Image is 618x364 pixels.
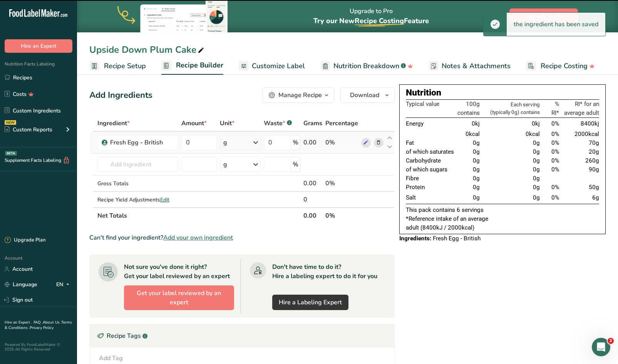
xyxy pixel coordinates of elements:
td: Fat [406,139,456,148]
td: of which saturates [406,148,456,156]
span: Customize Label [252,61,305,71]
div: NEW [5,120,16,125]
div: 0% [325,138,358,147]
a: Terms & Conditions . [5,320,72,330]
span: RI* for an average adult [564,101,599,116]
span: 0kj [472,120,480,127]
div: g [223,160,227,169]
span: Recipe Costing [355,16,404,25]
td: Salt [406,192,456,204]
td: 6g [561,192,599,204]
div: g [223,138,227,147]
span: Unit [220,119,234,128]
th: Each serving (typically 0g) contains [481,100,541,118]
td: Carbohydrate [406,156,456,165]
button: Hire an Expert [5,39,72,53]
span: Try our New Feature [313,16,429,25]
span: 0g [473,194,480,201]
span: Ingredients: [399,235,431,242]
span: 0g [533,175,540,182]
div: Upgrade to Pro [313,0,429,32]
a: Nutrition Breakdown [320,57,413,75]
p: This pack contains 6 servings [406,206,599,215]
span: 0% [551,194,559,201]
span: 0g [533,139,540,146]
td: of which sugars [406,165,456,174]
span: 0g [473,175,480,182]
th: 0.00 [302,207,324,223]
span: Percentage [325,119,358,128]
button: Upgrade to Pro [509,8,578,24]
td: 260g [561,156,599,165]
span: *Reference intake of an average adult (8400kJ / 2000kcal) [406,215,488,231]
span: 0% [551,166,559,173]
span: Recipe Builder [176,60,223,70]
div: Powered By FoodLabelMaker © 2025 All Rights Reserved [5,342,72,352]
a: Hire an Expert . [5,320,32,325]
a: Privacy Policy [30,325,54,330]
div: Gross Totals [97,179,178,188]
span: Ingredient [97,119,130,128]
div: Upgrade Plan [5,237,45,244]
span: Edit [160,196,169,203]
span: 0% [551,139,559,146]
span: 0kcal [466,131,480,138]
button: Download [340,87,395,103]
a: Recipe Builder [161,57,223,75]
span: 0kj [532,120,540,127]
span: 0g [473,157,480,164]
span: 0% [551,120,559,127]
div: Upside Down Plum Cake [89,43,206,57]
span: Download [350,91,379,100]
td: 70g [561,139,599,148]
div: Can't find your ingredient? [89,233,395,242]
span: Upgrade to Pro [522,12,565,21]
a: FAQ . [33,320,43,325]
span: 0g [473,166,480,173]
span: Add your own ingredient [163,233,233,242]
td: 2000kcal [561,130,599,139]
span: Amount [181,119,207,128]
span: 0g [533,184,540,191]
span: 0% [551,131,559,138]
span: Nutrition Breakdown [333,61,399,71]
div: 0.00 [303,179,322,188]
a: Notes & Attachments [429,57,511,75]
span: 0g [473,139,480,146]
span: 0kcal [526,131,540,138]
a: Recipe Setup [89,57,146,75]
span: Grams [303,119,322,128]
div: Not sure you've done it right? Get your label reviewed by an expert [124,262,230,281]
span: Notes & Attachments [442,61,511,71]
span: 0g [473,184,480,191]
div: Add Ingredients [89,89,152,102]
div: Nutrition [406,86,599,99]
span: 0g [533,166,540,173]
div: EN [56,280,72,289]
span: Recipe Costing [541,61,588,71]
th: Net Totals [96,207,302,223]
a: Language [5,278,37,291]
th: 100g contains [456,100,481,118]
div: Don't have time to do it? Hire a labeling expert to do it for you [272,262,377,281]
th: 0% [324,207,360,223]
span: 0% [551,157,559,164]
button: Get your label reviewed by an expert [124,285,234,310]
a: Customize Label [239,57,305,75]
span: 0g [533,194,540,201]
a: About Us . [43,320,61,325]
div: Waste [264,119,292,128]
a: Recipe Costing [526,57,595,75]
div: BETA [5,151,17,156]
td: 50g [561,183,599,192]
span: Recipe Setup [104,61,146,71]
div: Add Tag [99,354,123,363]
div: Fresh Egg - British [110,138,174,147]
div: 0.00 [303,138,322,147]
input: Add Ingredient [97,157,178,172]
td: Fibre [406,174,456,183]
div: Recipe Yield Adjustments [97,196,178,204]
th: Typical value [406,100,456,118]
button: Manage Recipe [262,87,334,103]
a: Hire a Labeling Expert [272,295,348,310]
